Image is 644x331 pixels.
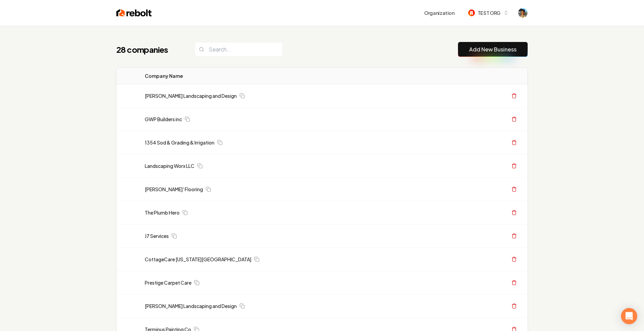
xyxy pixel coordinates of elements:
[145,209,180,216] a: The Plumb Hero
[145,256,251,263] a: CottageCare [US_STATE][GEOGRAPHIC_DATA]
[145,303,237,309] a: [PERSON_NAME] Landscaping and Design
[145,162,194,169] a: Landscaping Worx LLC
[116,8,152,18] img: Rebolt Logo
[116,44,181,55] h1: 28 companies
[420,7,459,19] button: Organization
[145,116,182,123] a: GWP Builders inc
[518,8,528,18] img: Aditya Nair
[195,42,283,57] input: Search...
[469,45,516,53] a: Add New Business
[458,42,528,57] button: Add New Business
[145,139,214,146] a: 1354 Sod & Grading & Irrigation
[468,9,475,16] img: TEST ORG
[145,186,203,193] a: [PERSON_NAME]' Flooring
[139,68,365,84] th: Company Name
[621,308,637,324] div: Open Intercom Messenger
[145,233,169,239] a: J7 Services
[478,9,501,17] span: TEST ORG
[518,8,528,18] button: Open user button
[145,92,237,99] a: [PERSON_NAME] Landscaping and Design
[145,279,191,286] a: Prestige Carpet Care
